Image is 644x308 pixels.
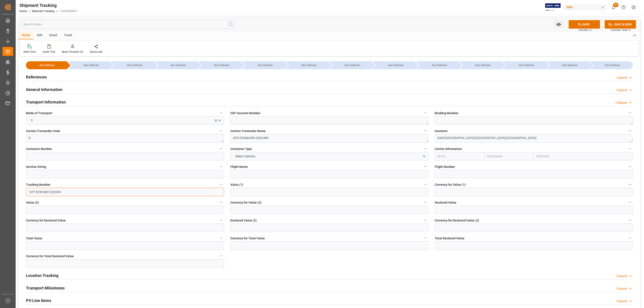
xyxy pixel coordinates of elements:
button: Flight Number [627,164,633,169]
span: Ctrl/CMD + S [578,28,591,32]
button: Total Value [218,235,224,241]
div: --Not Defined-- [30,61,64,69]
div: Expand [617,286,627,291]
div: --Not Defined-- [111,61,154,69]
div: --Not Defined-- [155,61,197,69]
div: Expand [617,274,627,278]
div: --Not Defined-- [26,61,67,69]
div: --Not Defined-- [285,61,328,69]
span: Currency for Value (1) [435,182,466,187]
div: Expand [617,75,627,80]
button: Value (2) [218,199,224,205]
span: Carrier/ Forwarder Name [230,129,266,133]
span: Currency for Value (2) [230,200,261,205]
span: 5 [29,118,35,123]
h2: General Information [26,86,62,93]
h2: PO Line Items [26,297,51,304]
span: CEP Account Number [230,111,261,116]
button: Currency for Value (2) [423,199,428,205]
button: Currency for Declared Value [218,217,224,223]
div: --Not Defined-- [246,61,284,69]
div: --Not Defined-- [198,61,241,69]
div: --Not Defined-- [547,61,589,69]
div: Collapse [615,100,627,105]
span: Mode of Transport [26,111,52,116]
button: Carrier/ Forwarder Code [218,128,224,134]
div: --Not Defined-- [372,61,415,69]
span: Value (2) [26,200,39,205]
button: show 54 new notifications [608,2,619,12]
span: Currency for Total Declared Value [26,254,74,259]
span: Carrier/ Forwarder Code [26,129,60,133]
div: --Not Defined-- [416,61,458,69]
div: Email [46,32,61,39]
textarea: UPS STANDARD GROUND [230,134,428,143]
a: Home [19,10,27,13]
button: Incoterm [627,128,633,134]
span: Value (1) [230,182,243,187]
button: Carrier/ Forwarder Name [423,128,428,134]
div: JIMS [564,4,607,11]
span: Total Value [26,236,42,241]
div: --Not Defined-- [551,61,589,69]
button: Help Center [619,2,629,12]
button: SAVE [569,20,600,29]
span: Carrier Information [435,147,462,151]
button: open menu [230,152,428,160]
h2: Transport Milestones [26,285,65,291]
div: --Not Defined-- [329,61,371,69]
span: Service String [26,165,46,169]
span: 54 [613,3,619,7]
div: --Not Defined-- [290,61,328,69]
div: --Not Defined-- [242,61,284,69]
button: Booking Number [627,110,633,116]
button: Mode of Transport [218,110,224,116]
a: Shipment Tracking [32,10,55,13]
div: --Not Defined-- [464,61,502,69]
div: Edit [34,32,46,39]
div: --Not Defined-- [503,61,545,69]
button: open menu [26,116,224,125]
div: --Not Defined-- [459,61,502,69]
div: New Form [23,50,36,54]
div: --Not Defined-- [333,61,371,69]
button: CEP Account Number [423,110,428,116]
div: Share Link [90,50,102,54]
div: --Not Defined-- [116,61,154,69]
button: Value (1) [423,181,428,187]
div: --Not Defined-- [377,61,415,69]
span: Container Number [26,147,52,151]
button: Service String [218,164,224,169]
button: Carrier Information [627,146,633,152]
div: --Not Defined-- [159,61,197,69]
button: open menu [554,20,563,29]
button: Declared Value [627,199,633,205]
div: Track [61,32,75,39]
button: Container Number [218,146,224,152]
button: Flight Name [423,164,428,169]
button: JIMS [564,3,608,11]
button: Currency for Declared Value (2) [627,217,633,223]
button: SAVE & NEW [605,20,636,29]
h2: Location Tracking [26,272,58,278]
span: Container Type [230,147,252,151]
input: SCAC [435,152,484,160]
h2: References [26,74,47,80]
div: Shipment Tracking [19,2,78,9]
button: Currency for Value (1) [627,181,633,187]
span: Incoterm [435,129,447,133]
input: Search Fields [21,20,235,29]
div: --Not Defined-- [203,61,241,69]
input: Fullname [534,152,633,160]
div: Book Timeslot V2 [62,50,83,54]
div: --Not Defined-- [594,61,631,69]
textarea: EXW [GEOGRAPHIC_DATA] [GEOGRAPHIC_DATA] [GEOGRAPHIC_DATA] [435,134,633,143]
span: Tracking Number [26,182,51,187]
button: Currency for Total Declared Value [218,253,224,259]
img: Exertis%20JAM%20-%20Email%20Logo.jpg_1722504956.jpg [545,3,561,11]
h2: Transport Information [26,99,66,105]
span: Currency for Declared Value (2) [435,218,479,223]
button: Tracking Number [218,181,224,187]
span: Declared Value (2) [230,218,257,223]
span: Currency for Declared Value [26,218,66,223]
